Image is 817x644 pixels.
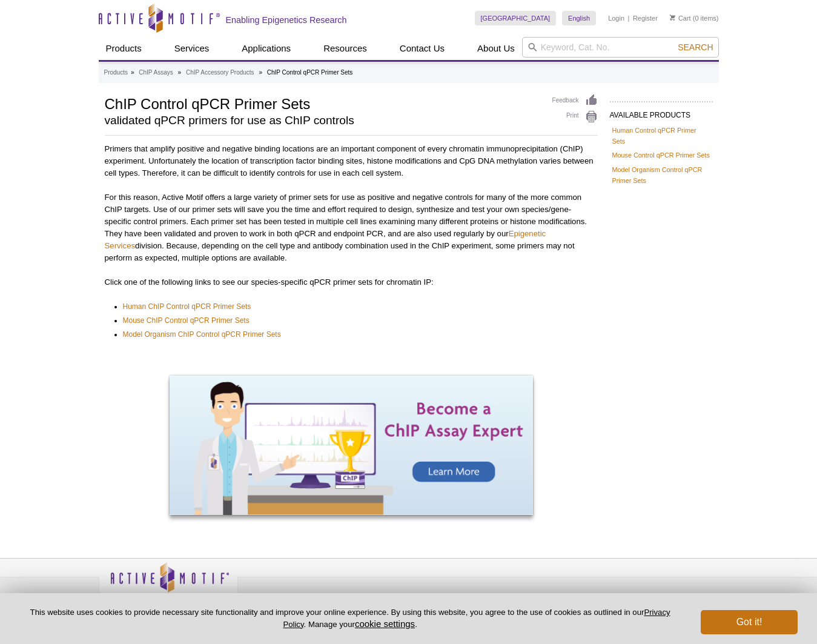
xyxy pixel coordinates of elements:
[670,11,719,25] li: (0 items)
[123,328,281,340] a: Model Organism ChIP Control qPCR Primer Sets
[633,14,658,22] a: Register
[259,69,262,76] li: »
[131,69,134,76] li: »
[355,619,415,629] button: cookie settings
[552,94,598,107] a: Feedback
[267,69,353,76] li: ChIP Control qPCR Primer Sets
[167,37,217,60] a: Services
[610,101,713,123] h2: AVAILABLE PRODUCTS
[178,69,182,76] li: »
[670,14,691,22] a: Cart
[226,15,347,25] h2: Enabling Epigenetics Research
[608,14,624,22] a: Login
[105,115,540,126] h2: validated qPCR primers for use as ChIP controls
[99,559,238,608] img: Active Motif,
[234,37,298,60] a: Applications
[105,143,598,179] p: Primers that amplify positive and negative binding locations are an important component of every ...
[104,67,128,78] a: Products
[701,610,798,634] button: Got it!
[583,580,674,606] table: Click to Verify - This site chose Symantec SSL for secure e-commerce and confidential communicati...
[105,276,598,288] p: Click one of the following links to see our species-specific qPCR primer sets for chromatin IP:
[392,37,452,60] a: Contact Us
[470,37,522,60] a: About Us
[462,592,577,602] h4: Technical Downloads
[105,191,598,264] p: For this reason, Active Motif offers a large variety of primer sets for use as positive and negat...
[612,164,710,186] a: Model Organism Control qPCR Primer Sets
[283,608,670,628] a: Privacy Policy
[316,37,374,60] a: Resources
[19,607,681,630] p: This website uses cookies to provide necessary site functionality and improve your online experie...
[123,314,250,327] a: Mouse ChIP Control qPCR Primer Sets
[670,15,675,21] img: Your Cart
[678,42,713,52] span: Search
[244,590,291,608] a: Privacy Policy
[552,110,598,124] a: Print
[522,37,719,58] input: Keyword, Cat. No.
[186,67,254,78] a: ChIP Accessory Products
[139,67,173,78] a: ChIP Assays
[612,150,710,161] a: Mouse Control qPCR Primer Sets
[341,592,456,602] h4: Epigenetic News
[562,11,596,25] a: English
[170,376,533,515] img: Become a ChIP Assay Expert
[99,37,149,60] a: Products
[612,125,710,147] a: Human Control qPCR Primer Sets
[105,94,540,112] h1: ChIP Control qPCR Primer Sets
[674,42,716,53] button: Search
[123,300,251,313] a: Human ChIP Control qPCR Primer Sets
[475,11,557,25] a: [GEOGRAPHIC_DATA]
[628,11,630,25] li: |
